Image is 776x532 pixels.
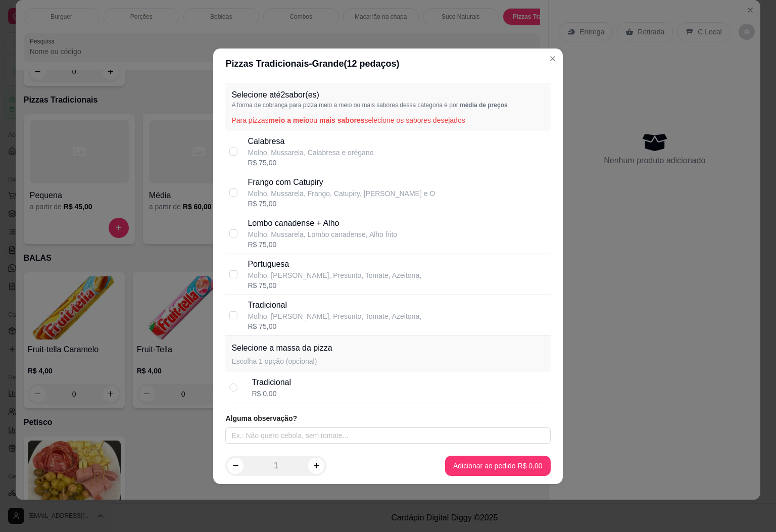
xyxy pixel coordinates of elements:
p: Para pizzas ou selecione os sabores desejados [231,115,544,125]
span: meio a meio [269,116,310,124]
p: Calabresa [248,135,373,148]
button: increase-product-quantity [308,458,324,474]
div: R$ 75,00 [248,321,421,331]
p: Molho, [PERSON_NAME], Presunto, Tomate, Azeitona, [248,311,421,321]
button: Close [545,51,561,67]
div: R$ 0,00 [252,389,291,399]
p: 1 [274,460,278,472]
p: Tradicional [248,299,421,311]
span: média de preços [460,102,508,109]
p: Portuguesa [248,258,421,270]
p: Molho, Mussarela, Frango, Catupiry, [PERSON_NAME] e O [248,188,435,199]
p: A forma de cobrança para pizza meio a meio ou mais sabores dessa categoria é por [231,101,544,109]
div: Pizzas Tradicionais - Grande ( 12 pedaços) [225,57,550,71]
span: mais sabores [319,116,365,124]
p: Molho, Mussarela, Calabresa e orégano [248,148,373,158]
div: R$ 75,00 [248,280,421,291]
p: Frango com Catupiry [248,176,435,188]
div: R$ 75,00 [248,158,373,168]
div: R$ 75,00 [248,199,435,209]
p: Escolha 1 opção (opcional) [231,356,332,366]
button: Adicionar ao pedido R$ 0,00 [445,456,551,476]
button: decrease-product-quantity [227,458,244,474]
p: Lombo canadense + Alho [248,217,397,229]
p: Selecione a massa da pizza [231,342,332,354]
p: Selecione até 2 sabor(es) [231,89,544,101]
div: R$ 75,00 [248,239,397,250]
p: Molho, Mussarela, Lombo canadense, Alho frito [248,229,397,239]
p: Molho, [PERSON_NAME], Presunto, Tomate, Azeitona, [248,270,421,280]
input: Ex.: Não quero cebola, sem tomate... [225,427,550,444]
article: Alguma observação? [225,413,550,423]
div: Tradicional [252,376,291,389]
